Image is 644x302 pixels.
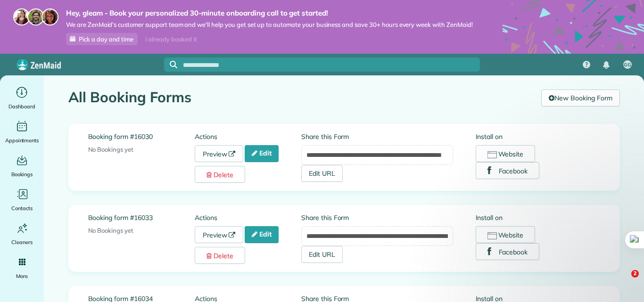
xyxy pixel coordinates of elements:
[66,33,138,45] a: Pick a day and time
[13,8,30,25] img: maria-72a9807cf96188c08ef61303f053569d2e2a8a1cde33d635c8a3ac13582a053d.jpg
[5,136,39,145] span: Appointments
[170,61,177,68] svg: Focus search
[66,8,473,18] strong: Hey, gleam - Book your personalized 30-minute onboarding call to get started!
[88,146,133,153] span: No Bookings yet
[301,132,453,141] label: Share this Form
[4,187,40,213] a: Contacts
[68,90,535,105] h1: All Booking Forms
[195,247,245,264] a: Delete
[631,270,639,278] span: 2
[66,21,473,29] span: We are ZenMaid’s customer support team and we’ll help you get set up to automate your business an...
[301,246,343,263] a: Edit URL
[4,220,40,247] a: Cleaners
[164,61,177,68] button: Focus search
[79,35,133,43] span: Pick a day and time
[301,165,343,182] a: Edit URL
[11,170,33,179] span: Bookings
[195,213,301,222] label: Actions
[41,8,58,25] img: michelle-19f622bdf1676172e81f8f8fba1fb50e276960ebfe0243fe18214015130c80e4.jpg
[195,132,301,141] label: Actions
[195,226,244,243] a: Preview
[301,213,453,222] label: Share this Form
[88,213,195,222] label: Booking form #16033
[476,145,536,162] button: Website
[596,55,616,75] div: Notifications
[4,119,40,145] a: Appointments
[140,33,202,45] div: I already booked it
[476,162,540,179] button: Facebook
[612,270,635,293] iframe: To enrich screen reader interactions, please activate Accessibility in Grammarly extension settings
[4,153,40,179] a: Bookings
[195,166,245,183] a: Delete
[11,237,33,247] span: Cleaners
[541,90,619,106] a: New Booking Form
[624,61,631,69] span: GG
[16,271,28,281] span: More
[4,85,40,111] a: Dashboard
[11,204,33,213] span: Contacts
[8,102,35,111] span: Dashboard
[27,8,44,25] img: jorge-587dff0eeaa6aab1f244e6dc62b8924c3b6ad411094392a53c71c6c4a576187d.jpg
[245,145,279,162] a: Edit
[88,227,133,234] span: No Bookings yet
[195,145,244,162] a: Preview
[245,226,279,243] a: Edit
[476,132,600,141] label: Install on
[88,132,195,141] label: Booking form #16030
[575,54,644,75] nav: Main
